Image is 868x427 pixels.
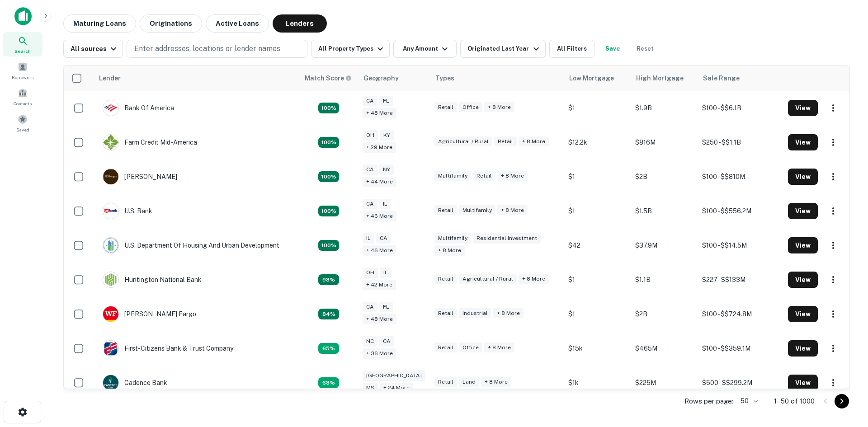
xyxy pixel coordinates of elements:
td: $12.2k [564,125,631,160]
div: IL [363,233,374,244]
div: CA [363,96,377,106]
td: $816M [631,125,698,160]
div: Office [459,102,482,113]
div: Types [435,73,454,84]
div: High Mortgage [636,73,684,84]
div: Agricultural / Rural [459,274,517,284]
div: NC [363,336,377,347]
img: picture [103,238,118,253]
td: $1 [564,91,631,125]
td: $100 - $$14.5M [698,228,783,263]
div: MS [363,383,378,393]
div: Multifamily [434,233,471,244]
td: $1 [564,263,631,297]
button: Go to next page [835,394,849,408]
img: picture [103,169,118,184]
div: Retail [434,308,457,319]
th: Geography [358,66,430,91]
td: $1 [564,297,631,331]
td: $2B [631,160,698,194]
button: All sources [63,40,123,58]
a: Contacts [3,84,42,109]
div: Capitalize uses an advanced AI algorithm to match your search with the best lender. The match sco... [305,73,352,83]
div: FL [379,302,393,312]
div: Geography [363,73,399,84]
div: Retail [494,136,517,147]
div: Office [459,343,482,353]
div: + 46 more [363,245,396,256]
div: CA [376,233,391,244]
div: Capitalize uses an advanced AI algorithm to match your search with the best lender. The match sco... [318,171,339,182]
span: Contacts [14,100,32,107]
td: $1.9B [631,91,698,125]
button: View [788,237,818,253]
img: picture [103,375,118,390]
div: [PERSON_NAME] [103,169,177,185]
a: Borrowers [3,58,42,83]
div: Retail [434,274,457,284]
td: $225M [631,366,698,400]
div: Lender [99,73,121,84]
div: CA [363,302,377,312]
p: Rows per page: [684,396,733,407]
div: IL [380,267,392,278]
td: $42 [564,228,631,263]
div: Huntington National Bank [103,272,202,288]
button: View [788,306,818,322]
div: OH [363,130,378,141]
div: Saved [3,111,42,135]
div: Retail [434,205,457,216]
img: picture [103,341,118,356]
div: Capitalize uses an advanced AI algorithm to match your search with the best lender. The match sco... [318,103,339,113]
button: View [788,272,818,288]
div: + 24 more [380,383,413,393]
button: All Filters [549,40,594,58]
div: U.s. Bank [103,203,152,219]
div: NY [379,164,394,175]
th: Lender [94,66,300,91]
img: picture [103,203,118,219]
img: picture [103,100,118,116]
div: IL [379,199,391,209]
button: Enter addresses, locations or lender names [127,40,307,58]
span: Search [14,47,31,55]
td: $1.5B [631,194,698,228]
div: Capitalize uses an advanced AI algorithm to match your search with the best lender. The match sco... [318,309,339,319]
iframe: Chat Widget [823,355,868,398]
td: $37.9M [631,228,698,263]
th: High Mortgage [631,66,698,91]
div: + 36 more [363,348,396,359]
button: Save your search to get updates of matches that match your search criteria. [598,40,627,58]
td: $100 - $$359.1M [698,331,783,366]
button: View [788,340,818,357]
td: $500 - $$299.2M [698,366,783,400]
td: $100 - $$556.2M [698,194,783,228]
img: picture [103,135,118,150]
div: Retail [434,102,457,113]
div: 50 [737,394,759,408]
img: picture [103,306,118,322]
div: + 8 more [497,205,528,216]
td: $100 - $$810M [698,160,783,194]
button: View [788,169,818,185]
div: Residential Investment [473,233,541,244]
p: 1–50 of 1000 [774,396,815,407]
div: + 44 more [363,177,396,187]
div: U.s. Department Of Housing And Urban Development [103,237,279,253]
td: $1 [564,160,631,194]
th: Low Mortgage [564,66,631,91]
div: Bank Of America [103,100,174,116]
td: $2B [631,297,698,331]
div: Capitalize uses an advanced AI algorithm to match your search with the best lender. The match sco... [318,137,339,148]
div: Capitalize uses an advanced AI algorithm to match your search with the best lender. The match sco... [318,274,339,285]
button: View [788,203,818,219]
div: + 8 more [484,343,514,353]
th: Types [430,66,564,91]
button: View [788,375,818,391]
td: $1k [564,366,631,400]
div: + 48 more [363,108,396,118]
td: $227 - $$133M [698,263,783,297]
div: Industrial [459,308,491,319]
img: picture [103,272,118,287]
div: Farm Credit Mid-america [103,134,197,150]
